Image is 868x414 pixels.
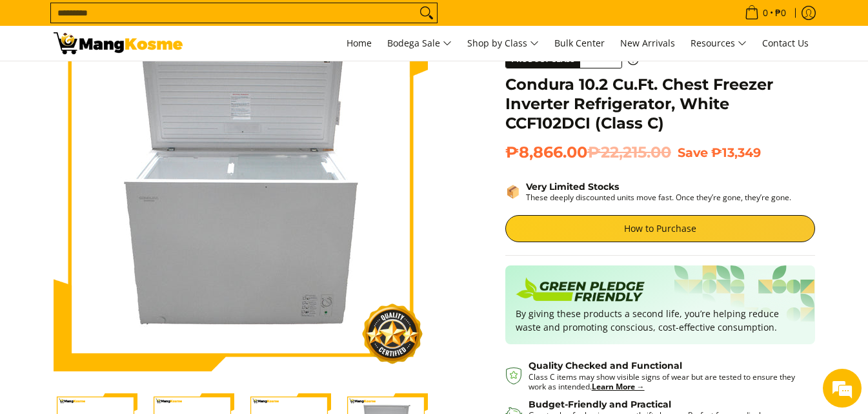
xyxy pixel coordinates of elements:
p: These deeply discounted units move fast. Once they’re gone, they’re gone. [526,192,791,202]
a: Home [340,26,378,61]
a: Bulk Center [548,26,611,61]
h1: Condura 10.2 Cu.Ft. Chest Freezer Inverter Refrigerator, White CCF102DCI (Class C) [505,75,815,133]
span: • [741,6,790,20]
p: By giving these products a second life, you’re helping reduce waste and promoting conscious, cost... [516,307,805,334]
span: We're online! [75,125,178,255]
strong: Budget-Friendly and Practical [529,398,671,410]
nav: Main Menu [196,26,815,61]
span: ₱0 [773,8,788,17]
strong: Very Limited Stocks [526,181,619,192]
p: Class C items may show visible signs of wear but are tested to ensure they work as intended. [529,372,802,391]
a: How to Purchase [505,215,815,242]
strong: Quality Checked and Functional [529,360,682,371]
span: Contact Us [762,37,809,49]
div: Minimize live chat window [212,6,243,37]
span: Bodega Sale [387,36,452,52]
a: Contact Us [756,26,815,61]
a: Learn More → [592,381,645,392]
del: ₱22,215.00 [587,143,671,162]
span: ₱13,349 [711,145,761,160]
a: Shop by Class [461,26,545,61]
span: Shop by Class [467,36,539,52]
a: Resources [684,26,753,61]
span: ₱8,866.00 [505,143,671,162]
span: 0 [761,8,770,17]
img: Condura 10.2 Cu.Ft. Chest Freezer Inverter Refrigerator, White CCF102D | Mang Kosme [54,32,183,54]
button: Search [416,3,437,23]
img: Badge sustainability green pledge friendly [516,276,645,307]
div: Chat with us now [67,72,217,89]
textarea: Type your message and hit 'Enter' [6,276,246,322]
a: Bodega Sale [381,26,458,61]
span: Resources [691,36,747,52]
span: New Arrivals [620,37,675,49]
a: New Arrivals [614,26,681,61]
span: Home [347,37,372,49]
span: Save [678,145,708,160]
span: Bulk Center [554,37,605,49]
